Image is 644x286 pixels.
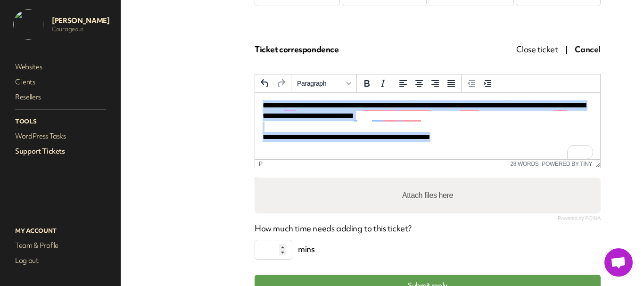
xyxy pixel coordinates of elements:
button: Bold [359,75,375,91]
p: [PERSON_NAME] [52,16,109,25]
a: Powered by PQINA [558,216,601,221]
button: Align right [427,75,443,91]
p: Courageous [52,25,109,33]
a: Team & Profile [13,239,107,252]
a: Support Tickets [13,145,107,158]
span: | [565,44,568,55]
a: Websites [13,60,107,74]
a: Clients [13,75,107,89]
span: mins [292,240,320,260]
a: Resellers [13,90,107,104]
span: Cancel [575,44,601,55]
p: How much time needs adding to this ticket? [255,223,601,234]
button: Formats [293,75,355,91]
a: WordPress Tasks [13,130,107,143]
button: Decrease indent [463,75,479,91]
button: Justify [443,75,459,91]
p: My Account [13,225,107,237]
div: alignment [393,74,462,93]
label: Attach files here [398,186,457,205]
iframe: Rich Text Area [255,93,600,159]
button: Increase indent [479,75,495,91]
button: Italic [375,75,391,91]
button: Undo [257,75,273,91]
div: formatting [357,74,393,93]
button: Align center [411,75,427,91]
a: Log out [13,254,107,267]
button: 28 words [510,161,538,167]
div: Resize [592,160,600,168]
a: Open chat [604,248,633,277]
span: Paragraph [297,80,343,87]
div: p [259,161,263,167]
button: Redo [273,75,289,91]
div: history [255,74,291,93]
p: Tools [13,115,107,128]
a: Powered by Tiny [542,161,592,167]
span: Ticket correspondence [255,44,339,55]
button: Align left [395,75,411,91]
span: Close ticket [516,44,558,55]
div: styles [291,74,357,93]
div: indentation [462,74,497,93]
